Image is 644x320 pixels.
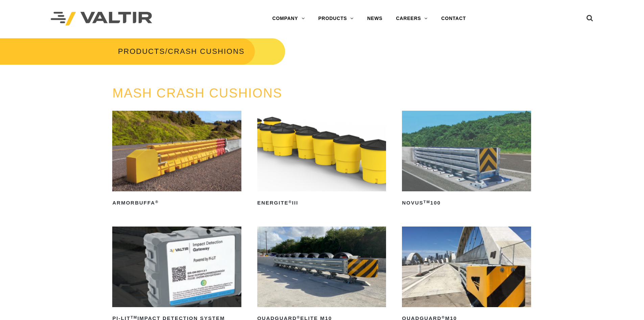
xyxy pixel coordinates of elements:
[434,12,473,25] a: CONTACT
[402,111,531,208] a: NOVUSTM100
[289,200,292,204] sup: ®
[51,12,152,26] img: Valtir
[257,197,386,208] h2: ENERGITE III
[112,86,282,100] a: MASH CRASH CUSHIONS
[311,12,360,25] a: PRODUCTS
[155,200,159,204] sup: ®
[118,47,165,56] a: PRODUCTS
[402,197,531,208] h2: NOVUS 100
[442,315,445,319] sup: ®
[168,47,245,56] span: CRASH CUSHIONS
[360,12,389,25] a: NEWS
[257,111,386,208] a: ENERGITE®III
[130,315,137,319] sup: TM
[389,12,434,25] a: CAREERS
[297,315,300,319] sup: ®
[424,200,430,204] sup: TM
[112,197,241,208] h2: ArmorBuffa
[265,12,311,25] a: COMPANY
[112,111,241,208] a: ArmorBuffa®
